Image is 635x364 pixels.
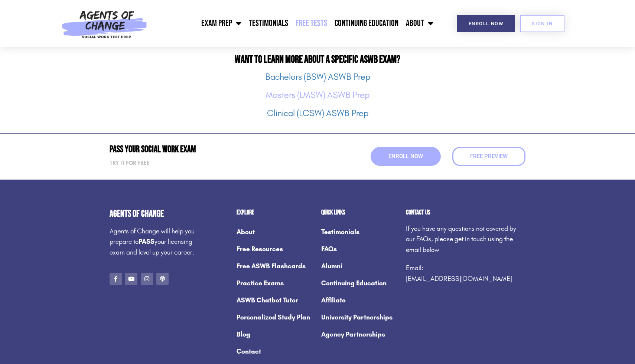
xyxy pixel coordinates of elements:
span: If you have any questions not covered by our FAQs, please get in touch using the email below [406,224,516,254]
a: Free ASWB Flashcards [237,258,314,275]
a: Enroll Now [371,147,441,166]
strong: Try it for free [110,160,150,166]
a: Contact [237,343,314,360]
nav: Menu [321,223,398,343]
nav: Menu [151,14,437,33]
a: Masters (LMSW) ASWB Prep [266,90,369,100]
h4: Agents of Change [110,209,199,219]
a: Continuing Education [331,14,402,33]
p: Agents of Change will help you prepare to your licensing exam and level up your career. [110,226,199,258]
a: Free Resources [237,240,314,258]
strong: PASS [139,237,154,246]
a: Testimonials [321,223,398,240]
a: Free Preview [452,147,525,166]
a: Blog [237,326,314,343]
a: Free Tests [292,14,331,33]
a: FAQs [321,240,398,258]
h2: Pass Your Social Work Exam [110,145,314,154]
a: Clinical (LCSW) ASWB Prep [267,108,368,118]
a: Exam Prep [198,14,245,33]
span: Enroll Now [388,154,423,159]
a: About [237,223,314,240]
h2: Contact us [406,209,525,216]
span: Free Preview [470,154,508,159]
nav: Menu [237,223,314,360]
span: Enroll Now [469,21,503,26]
a: Affiliate [321,292,398,309]
a: ASWB Chatbot Tutor [237,292,314,309]
a: Bachelors (BSW) ASWB Prep [265,72,370,82]
a: Agency Partnerships [321,326,398,343]
a: Continuing Education [321,275,398,292]
a: SIGN IN [520,15,564,32]
a: University Partnerships [321,309,398,326]
h2: Quick Links [321,209,398,216]
h2: Explore [237,209,314,216]
a: Practice Exams [237,275,314,292]
a: Alumni [321,258,398,275]
a: Testimonials [245,14,292,33]
a: About [402,14,437,33]
h2: Want to Learn More About a Specific ASWB Exam? [110,55,525,65]
p: Email: [406,263,525,284]
span: SIGN IN [532,21,553,26]
a: Personalized Study Plan [237,309,314,326]
a: Enroll Now [457,15,515,32]
a: [EMAIL_ADDRESS][DOMAIN_NAME] [406,275,512,283]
